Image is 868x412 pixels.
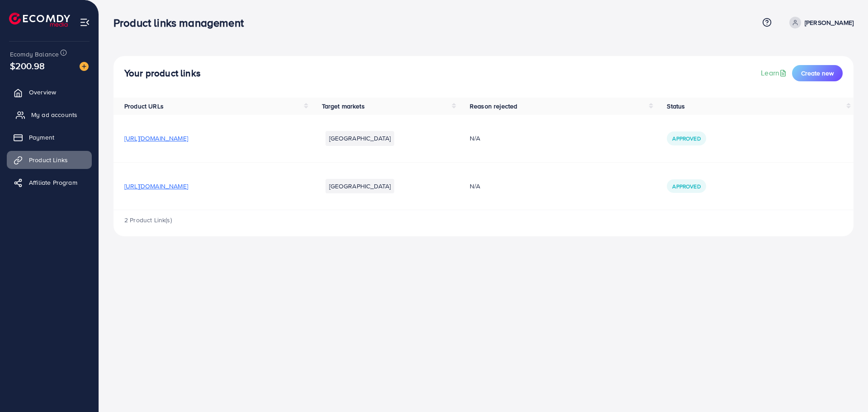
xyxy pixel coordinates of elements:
button: Create new [792,65,843,81]
span: [URL][DOMAIN_NAME] [124,134,188,143]
img: menu [80,17,90,28]
li: [GEOGRAPHIC_DATA] [325,131,395,145]
a: Payment [7,128,92,146]
a: Affiliate Program [7,173,92,192]
span: Status [667,102,685,111]
span: Product URLs [124,102,164,111]
img: logo [9,13,70,27]
span: 2 Product Link(s) [124,215,172,225]
img: image [80,62,89,71]
span: Target markets [322,102,365,111]
span: My ad accounts [31,110,77,119]
span: $200.98 [10,59,45,72]
span: Overview [29,88,56,97]
span: N/A [470,134,480,143]
h3: Product links management [113,16,251,29]
span: Affiliate Program [29,178,77,187]
span: [URL][DOMAIN_NAME] [124,182,188,191]
a: Overview [7,83,92,101]
a: [PERSON_NAME] [786,17,854,28]
span: Approved [672,135,700,142]
span: Payment [29,133,54,142]
h4: Your product links [124,68,201,79]
span: Product Links [29,155,68,164]
span: Approved [672,183,700,190]
a: Product Links [7,151,92,169]
span: Reason rejected [470,102,517,111]
li: [GEOGRAPHIC_DATA] [325,179,395,193]
p: [PERSON_NAME] [805,17,854,28]
a: My ad accounts [7,106,92,124]
span: N/A [470,182,480,191]
a: Learn [761,68,788,78]
span: Ecomdy Balance [10,50,59,59]
iframe: Chat [830,371,861,405]
span: Create new [801,69,834,78]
